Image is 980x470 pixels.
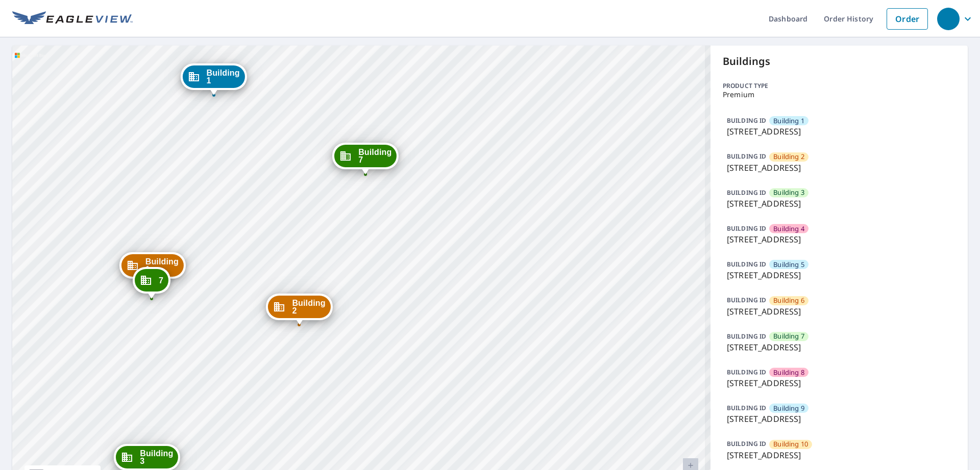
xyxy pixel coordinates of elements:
[727,197,951,210] p: [STREET_ADDRESS]
[119,252,186,284] div: Dropped pin, building Building 10, Commercial property, 9614 River Road Richmond, VA 23229
[773,260,804,270] span: Building 5
[727,439,766,448] p: BUILDING ID
[358,148,391,164] span: Building 7
[727,116,766,125] p: BUILDING ID
[773,404,804,413] span: Building 9
[206,69,239,84] span: Building 1
[723,91,955,99] p: Premium
[773,331,804,341] span: Building 7
[727,125,951,138] p: [STREET_ADDRESS]
[773,188,804,197] span: Building 3
[727,188,766,197] p: BUILDING ID
[266,294,332,325] div: Dropped pin, building Building 2, Commercial property, 9614 River Road Richmond, VA 23229
[727,260,766,268] p: BUILDING ID
[727,269,951,281] p: [STREET_ADDRESS]
[727,224,766,233] p: BUILDING ID
[723,81,955,91] p: Product type
[887,8,928,30] a: Order
[727,162,951,174] p: [STREET_ADDRESS]
[145,258,179,273] span: Building 1...
[773,439,808,449] span: Building 10
[727,332,766,341] p: BUILDING ID
[727,296,766,304] p: BUILDING ID
[12,11,133,27] img: EV Logo
[727,368,766,376] p: BUILDING ID
[773,224,804,234] span: Building 4
[727,341,951,353] p: [STREET_ADDRESS]
[140,450,173,465] span: Building 3
[727,377,951,389] p: [STREET_ADDRESS]
[773,296,804,305] span: Building 6
[773,152,804,162] span: Building 2
[727,413,951,425] p: [STREET_ADDRESS]
[773,116,804,126] span: Building 1
[727,449,951,461] p: [STREET_ADDRESS]
[727,233,951,245] p: [STREET_ADDRESS]
[180,63,247,95] div: Dropped pin, building Building 1, Commercial property, 9614 River Road Richmond, VA 23229
[133,267,170,299] div: Dropped pin, building 7, Commercial property, 9614 River Rd Richmond, VA 23229
[723,54,955,69] p: Buildings
[727,152,766,161] p: BUILDING ID
[332,143,399,174] div: Dropped pin, building Building 7, Commercial property, 9614 River Road Richmond, VA 23229
[159,277,163,284] span: 7
[292,299,325,315] span: Building 2
[727,305,951,318] p: [STREET_ADDRESS]
[773,368,804,377] span: Building 8
[727,404,766,412] p: BUILDING ID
